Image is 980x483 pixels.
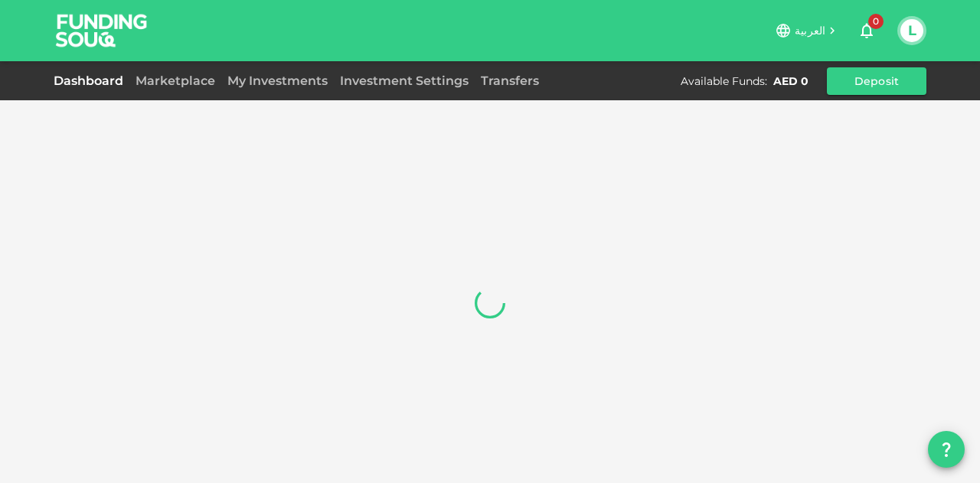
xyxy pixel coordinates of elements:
[221,73,334,88] a: My Investments
[54,73,129,88] a: Dashboard
[681,73,767,89] div: Available Funds :
[868,14,884,29] span: 0
[900,19,923,42] button: L
[827,67,926,95] button: Deposit
[334,73,475,88] a: Investment Settings
[928,431,965,468] button: question
[795,24,825,38] span: العربية
[851,15,882,46] button: 0
[129,73,221,88] a: Marketplace
[773,73,808,89] div: AED 0
[475,73,545,88] a: Transfers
